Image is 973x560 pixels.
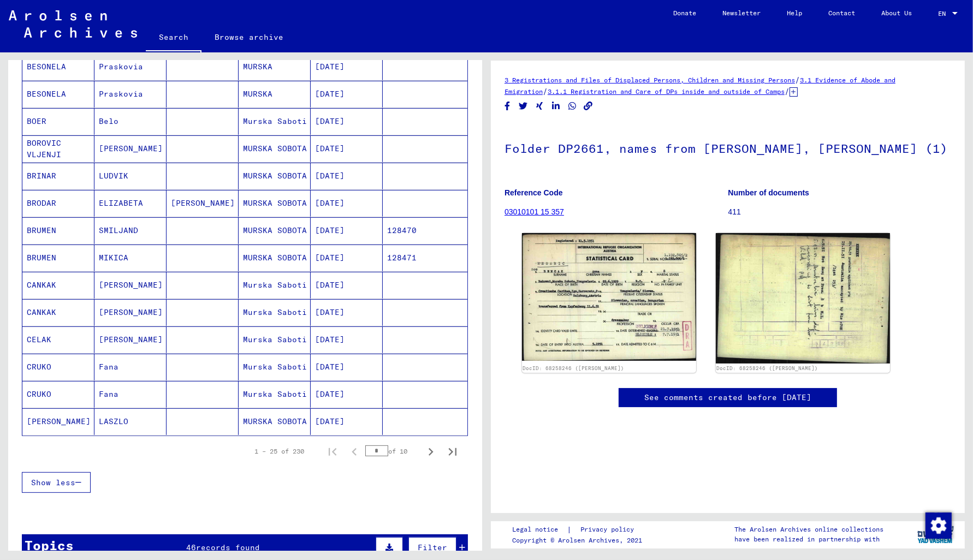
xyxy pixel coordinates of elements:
div: 1 – 25 of 230 [254,446,304,456]
span: Filter [418,543,447,552]
mat-cell: MURSKA SOBOTA [239,135,311,162]
span: EN [938,10,950,17]
button: Filter [408,537,456,558]
mat-cell: MURSKA SOBOTA [239,190,311,217]
mat-cell: MURSKA SOBOTA [239,408,311,435]
mat-cell: CRUKO [22,381,94,408]
mat-cell: Murska Saboti [239,272,311,299]
mat-cell: [DATE] [311,81,383,108]
div: Change consent [925,512,951,538]
mat-cell: SMILJAND [94,217,167,244]
img: 001.jpg [522,233,696,361]
span: records found [197,543,260,552]
mat-cell: Belo [94,108,167,135]
button: First page [322,440,343,462]
mat-cell: BRINAR [22,163,94,189]
mat-cell: Murska Saboti [239,108,311,135]
mat-cell: CANKAK [22,272,94,299]
img: yv_logo.png [915,521,956,548]
mat-cell: BOER [22,108,94,135]
mat-cell: Murska Saboti [239,381,311,408]
mat-cell: BESONELA [22,53,94,80]
button: Show less [22,472,91,493]
mat-cell: 128471 [383,245,467,271]
mat-cell: MURSKA SOBOTA [239,163,311,189]
p: Copyright © Arolsen Archives, 2021 [512,535,647,545]
button: Share on Twitter [518,99,529,113]
mat-cell: [DATE] [311,217,383,244]
span: 46 [187,543,197,552]
a: Legal notice [512,524,567,535]
mat-cell: [DATE] [311,245,383,271]
mat-cell: CRUKO [22,354,94,380]
mat-cell: CELAK [22,326,94,353]
mat-cell: MURSKA [239,81,311,108]
mat-cell: Murska Saboti [239,299,311,326]
mat-cell: BRUMEN [22,245,94,271]
a: Browse archive [201,24,296,50]
mat-cell: LASZLO [94,408,167,435]
mat-cell: [DATE] [311,53,383,80]
mat-cell: Praskovia [94,81,167,108]
button: Share on Facebook [502,99,513,113]
a: See comments created before [DATE] [644,392,811,403]
img: Arolsen_neg.svg [9,10,137,38]
mat-cell: BOROVIC VLJENJI [22,135,94,162]
mat-cell: Murska Saboti [239,354,311,380]
mat-cell: [DATE] [311,354,383,380]
p: have been realized in partnership with [734,534,883,544]
mat-cell: MIKICA [94,245,167,271]
mat-cell: BRODAR [22,190,94,217]
mat-cell: [DATE] [311,326,383,353]
mat-cell: [DATE] [311,108,383,135]
button: Copy link [583,99,594,113]
mat-cell: [PERSON_NAME] [94,135,167,162]
div: | [512,524,647,535]
mat-cell: Praskovia [94,53,167,80]
mat-cell: Murska Saboti [239,326,311,353]
button: Next page [420,440,442,462]
mat-cell: [DATE] [311,190,383,217]
mat-cell: BRUMEN [22,217,94,244]
span: / [785,86,790,96]
a: 3.1.1 Registration and Care of DPs inside and outside of Camps [548,87,785,96]
span: / [795,75,800,85]
a: 3 Registrations and Files of Displaced Persons, Children and Missing Persons [505,76,795,84]
mat-cell: Fana [94,381,167,408]
h1: Folder DP2661, names from [PERSON_NAME], [PERSON_NAME] (1) [505,123,951,171]
mat-cell: [DATE] [311,408,383,435]
mat-cell: LUDVIK [94,163,167,189]
mat-cell: Fana [94,354,167,380]
button: Previous page [343,440,365,462]
mat-cell: ELIZABETA [94,190,167,217]
button: Last page [442,440,464,462]
span: / [543,86,548,96]
b: Reference Code [505,188,563,197]
div: of 10 [365,446,420,456]
mat-cell: BESONELA [22,81,94,108]
img: Change consent [925,513,952,539]
p: 411 [728,206,952,218]
mat-cell: 128470 [383,217,467,244]
a: 03010101 15 357 [505,207,564,216]
b: Number of documents [728,188,810,197]
p: The Arolsen Archives online collections [734,525,883,534]
mat-cell: [PERSON_NAME] [22,408,94,435]
mat-cell: [DATE] [311,299,383,326]
mat-cell: [PERSON_NAME] [94,299,167,326]
mat-cell: [DATE] [311,163,383,189]
mat-cell: CANKAK [22,299,94,326]
a: DocID: 68258246 ([PERSON_NAME]) [523,365,625,371]
button: Share on Xing [534,99,545,113]
button: Share on WhatsApp [567,99,578,113]
a: Privacy policy [572,524,647,535]
mat-cell: [DATE] [311,272,383,299]
mat-cell: MURSKA SOBOTA [239,217,311,244]
img: 002.jpg [716,233,890,364]
mat-cell: MURSKA [239,53,311,80]
span: Show less [31,478,75,487]
mat-cell: [DATE] [311,381,383,408]
a: Search [146,24,201,52]
mat-cell: [PERSON_NAME] [94,326,167,353]
mat-cell: [PERSON_NAME] [94,272,167,299]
